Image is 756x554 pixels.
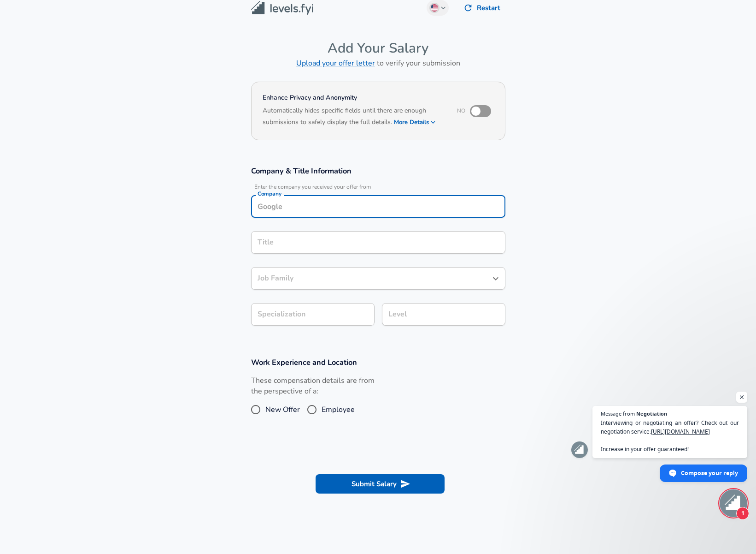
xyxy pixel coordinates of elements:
[386,307,501,322] input: L3
[322,404,355,415] span: Employee
[489,272,502,285] button: Open
[394,116,436,129] button: More Details
[736,507,749,520] span: 1
[251,166,505,176] h3: Company & Title Information
[636,411,667,416] span: Negotiation
[255,271,487,286] input: Software Engineer
[681,465,738,481] span: Compose your reply
[255,235,501,250] input: Software Engineer
[251,57,505,70] h6: to verify your submission
[251,184,505,191] span: Enter the company you received your offer from
[251,303,375,326] input: Specialization
[251,40,505,57] h4: Add Your Salary
[255,199,501,214] input: Google
[265,404,300,415] span: New Offer
[601,418,739,453] span: Interviewing or negotiating an offer? Check out our negotiation service: Increase in your offer g...
[601,411,635,416] span: Message from
[457,107,465,114] span: No
[251,357,505,368] h3: Work Experience and Location
[263,106,445,129] h6: Automatically hides specific fields until there are enough submissions to safely display the full...
[720,489,747,517] div: Open chat
[296,58,375,68] a: Upload your offer letter
[431,4,438,12] img: English (US)
[263,93,445,102] h4: Enhance Privacy and Anonymity
[251,1,313,15] img: Levels.fyi
[316,474,445,494] button: Submit Salary
[258,191,281,197] label: Company
[251,375,375,397] label: These compensation details are from the perspective of a:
